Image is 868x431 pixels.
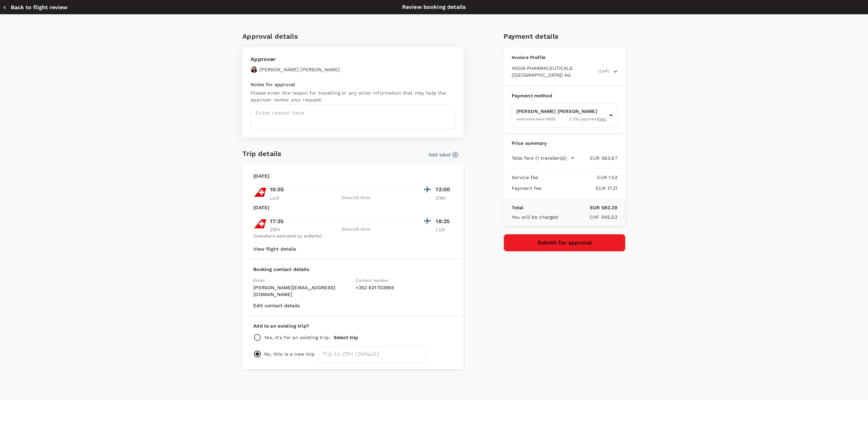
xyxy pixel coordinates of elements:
p: Payment fee [512,185,542,192]
u: fees [598,117,607,121]
p: LUX [270,195,287,201]
p: 17:25 [270,217,283,226]
p: [DATE] [253,173,269,179]
img: LX [253,217,267,231]
div: Direct , 1h 5min [291,195,421,201]
div: Codeshare (operated by airBaltic) [253,233,453,240]
p: Total [512,204,524,211]
p: [DATE] [253,204,269,211]
span: XXXX-XXXX-XXXX-5692 [516,117,556,121]
h6: Payment details [504,31,626,42]
button: View flight details [253,246,296,252]
span: INOVA PHARMACEUTICALS ([GEOGRAPHIC_DATA]) AG [512,65,597,78]
p: 10:55 [270,185,284,194]
p: Payment method [512,92,617,99]
p: CHF 545.02 [558,214,617,220]
p: [PERSON_NAME] [PERSON_NAME] [259,66,340,73]
p: Price summary [512,140,617,146]
button: Select trip [334,335,358,340]
button: Back to flight review [3,4,67,11]
p: Add to an existing trip? [253,322,453,329]
p: EUR 1.52 [538,174,617,181]
p: LUX [436,226,453,233]
p: Yes, it's for an existing trip - [264,334,331,341]
span: Email [253,278,265,283]
p: [PERSON_NAME] [PERSON_NAME] [516,108,607,115]
p: 12:00 [436,185,453,194]
span: (CHF) [598,68,609,75]
p: [PERSON_NAME][EMAIL_ADDRESS][DOMAIN_NAME] [253,284,350,298]
p: Approver [251,55,340,63]
p: ZRH [270,226,287,233]
p: You will be charged [512,214,558,220]
p: 18:25 [436,217,453,226]
button: INOVA PHARMACEUTICALS ([GEOGRAPHIC_DATA]) AG(CHF) [512,65,617,78]
h6: Trip details [242,148,281,159]
img: avatar-6748258166e04.jpeg [251,66,257,73]
h6: Approval details [242,31,463,42]
span: 3.3 % payment [569,116,606,123]
p: Service fee [512,174,538,181]
div: [PERSON_NAME] [PERSON_NAME]XXXX-XXXX-XXXX-56923.3% paymentfees [512,103,617,127]
p: + 352 621703965 [356,284,453,291]
p: Invoice Profile [512,54,617,61]
img: LX [253,185,267,199]
input: Trip to ZRH (Default) [318,346,426,363]
p: Review booking details [402,3,466,11]
div: Direct , 1h 0min [291,226,421,233]
span: Contact number [356,278,389,283]
p: Notes for approval [251,81,455,88]
p: Please enter the reason for travelling or any other information that may help the approver review... [251,90,455,103]
p: EUR 17.21 [541,185,617,192]
p: ZRH [436,195,453,201]
p: No, this is a new trip [264,351,315,357]
p: EUR 563.67 [575,155,617,161]
button: Submit for approval [504,234,626,252]
button: Total fare (1 traveller(s)) [512,155,575,161]
p: Booking contact details [253,266,453,273]
button: Add label [429,151,458,158]
p: EUR 582.39 [523,204,617,211]
button: Edit contact details [253,303,300,308]
p: Total fare (1 traveller(s)) [512,155,567,161]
